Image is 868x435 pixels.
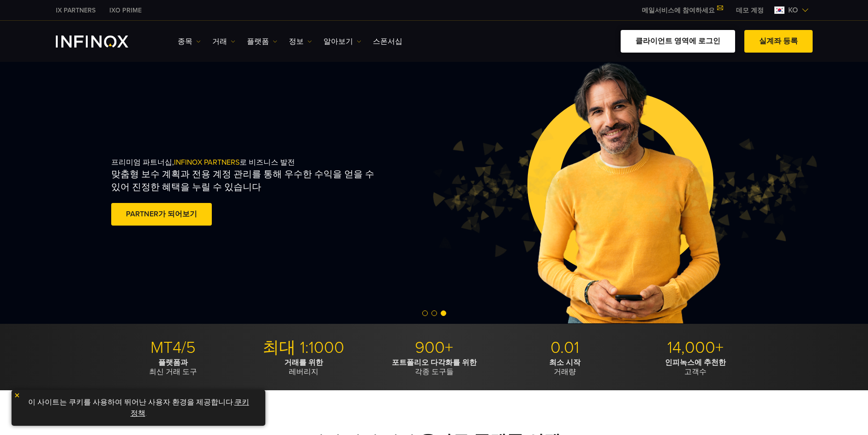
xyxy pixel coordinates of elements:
a: 종목 [178,36,201,47]
span: Go to slide 1 [422,310,428,316]
p: 최신 거래 도구 [111,358,235,376]
p: 각종 도구들 [372,358,496,376]
a: 정보 [289,36,312,47]
div: 프리미엄 파트너십, 로 비즈니스 발전 [111,143,454,243]
a: INFINOX [49,6,102,15]
span: INFINOX PARTNERS [174,158,239,167]
strong: 인피녹스에 추천한 [665,358,726,367]
p: 거래량 [503,358,627,376]
span: Go to slide 3 [441,310,446,316]
a: INFINOX MENU [729,6,771,15]
img: yellow close icon [14,392,20,399]
p: 최대 1:1000 [242,338,365,358]
strong: 포트폴리오 다각화를 위한 [392,358,477,367]
strong: 거래를 위한 [284,358,323,367]
p: 맞춤형 보수 계획과 전용 계정 관리를 통해 우수한 수익을 얻을 수 있어 진정한 혜택을 누릴 수 있습니다 [111,168,385,194]
a: 플랫폼 [247,36,277,47]
p: 이 사이트는 쿠키를 사용하여 뛰어난 사용자 환경을 제공합니다. . [16,394,261,421]
a: 알아보기 [323,36,361,47]
span: Go to slide 2 [431,310,437,316]
a: 스폰서십 [373,36,402,47]
strong: 최소 시작 [549,358,581,367]
a: 메일서비스에 참여하세요 [635,6,729,14]
a: INFINOX Logo [56,36,150,48]
a: INFINOX [102,6,149,15]
span: ko [784,5,802,16]
a: PARTNER가 되어보기 [111,203,212,226]
p: 레버리지 [242,358,365,376]
a: 실계좌 등록 [744,30,813,53]
p: 고객수 [634,358,757,376]
p: 14,000+ [634,338,757,358]
p: 900+ [372,338,496,358]
p: MT4/5 [111,338,235,358]
a: 거래 [212,36,235,47]
p: 0.01 [503,338,627,358]
strong: 플랫폼과 [158,358,188,367]
a: 클라이언트 영역에 로그인 [621,30,735,53]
